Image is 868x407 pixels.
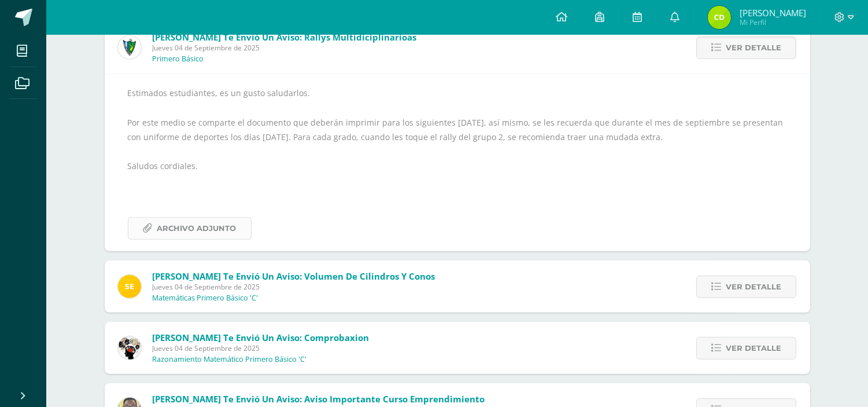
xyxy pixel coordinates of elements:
[152,43,416,53] span: Jueves 04 de Septiembre de 2025
[157,218,237,239] span: Archivo Adjunto
[152,355,306,364] p: Razonamiento Matemático Primero Básico 'C'
[152,54,204,64] p: Primero Básico
[726,338,781,359] span: Ver detalle
[152,31,416,43] span: [PERSON_NAME] te envió un aviso: Rallys multidiciplinarioas
[152,332,369,343] span: [PERSON_NAME] te envió un aviso: Comprobaxion
[740,17,806,27] span: Mi Perfil
[152,393,485,405] span: [PERSON_NAME] te envió un aviso: Aviso Importante Curso Emprendimiento
[152,294,258,303] p: Matemáticas Primero Básico 'C'
[152,270,435,282] span: [PERSON_NAME] te envió un aviso: Volumen de cilindros y conos
[740,7,806,19] span: [PERSON_NAME]
[128,217,252,240] a: Archivo Adjunto
[726,276,781,298] span: Ver detalle
[152,343,369,353] span: Jueves 04 de Septiembre de 2025
[118,36,141,59] img: 9f174a157161b4ddbe12118a61fed988.png
[708,6,731,29] img: d0c6f22d077d79b105329a2d9734bcdb.png
[128,86,787,240] div: Estimados estudiantes, es un gusto saludarlos. Por este medio se comparte el documento que deberá...
[118,336,141,360] img: d172b984f1f79fc296de0e0b277dc562.png
[726,37,781,58] span: Ver detalle
[118,275,141,298] img: 03c2987289e60ca238394da5f82a525a.png
[152,282,435,292] span: Jueves 04 de Septiembre de 2025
